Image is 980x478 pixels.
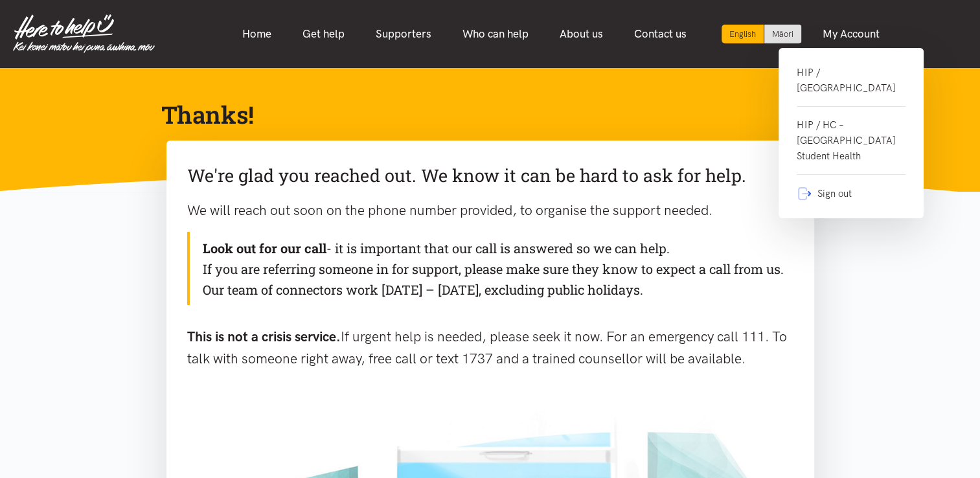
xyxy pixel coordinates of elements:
[797,175,906,201] a: Sign out
[797,107,906,175] a: HIP / HC – [GEOGRAPHIC_DATA] Student Health
[764,25,801,43] a: Switch to Te Reo Māori
[722,25,764,43] div: Current language
[187,199,793,222] p: We will reach out soon on the phone number provided, to organise the support needed.
[187,161,793,190] p: We're glad you reached out. We know it can be hard to ask for help.
[797,65,906,107] a: HIP / [GEOGRAPHIC_DATA]
[203,240,326,256] b: Look out for our call
[187,326,793,369] p: If urgent help is needed, please seek it now. For an emergency call 111. To talk with someone rig...
[779,48,924,218] div: My Account
[187,232,793,305] div: - it is important that our call is answered so we can help. If you are referring someone in for s...
[807,20,895,48] a: My Account
[722,25,802,43] div: Language toggle
[360,20,447,48] a: Supporters
[13,14,155,53] img: Home
[287,20,360,48] a: Get help
[187,328,341,345] b: This is not a crisis service.
[161,99,799,130] h1: Thanks!
[447,20,544,48] a: Who can help
[544,20,619,48] a: About us
[619,20,702,48] a: Contact us
[227,20,287,48] a: Home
